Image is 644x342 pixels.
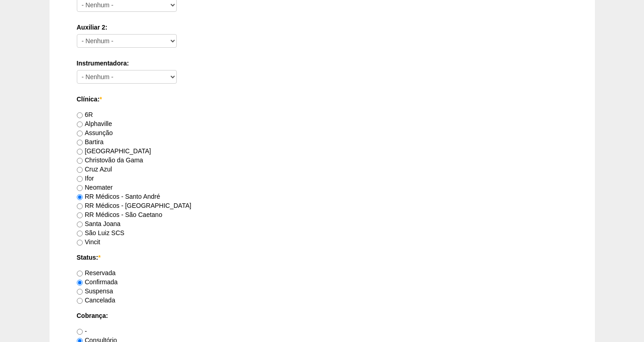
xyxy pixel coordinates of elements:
[77,280,83,286] input: Confirmada
[77,329,83,335] input: -
[77,287,113,295] label: Suspensa
[77,298,83,304] input: Cancelada
[77,120,112,127] label: Alphaville
[77,269,116,277] label: Reservada
[77,184,113,191] label: Neomater
[77,202,191,209] label: RR Médicos - [GEOGRAPHIC_DATA]
[77,253,568,262] label: Status:
[77,193,160,200] label: RR Médicos - Santo André
[77,238,100,246] label: Vincit
[77,166,112,173] label: Cruz Azul
[77,167,83,173] input: Cruz Azul
[77,112,83,118] input: 6R
[77,327,87,335] label: -
[77,138,104,146] label: Bartira
[77,185,83,191] input: Neomater
[77,59,568,68] label: Instrumentadora:
[77,221,83,227] input: Santa Joana
[77,111,93,118] label: 6R
[77,158,83,164] input: Christovão da Gama
[77,147,151,155] label: [GEOGRAPHIC_DATA]
[77,156,143,164] label: Christovão da Gama
[77,175,94,182] label: Ifor
[77,95,568,104] label: Clínica:
[98,254,100,261] span: Este campo é obrigatório.
[77,231,83,236] input: São Luiz SCS
[77,240,83,246] input: Vincit
[77,211,162,218] label: RR Médicos - São Caetano
[77,212,83,218] input: RR Médicos - São Caetano
[77,278,118,286] label: Confirmada
[77,129,113,136] label: Assunção
[77,140,83,146] input: Bartira
[77,297,115,304] label: Cancelada
[77,220,121,227] label: Santa Joana
[100,96,102,103] span: Este campo é obrigatório.
[77,149,83,155] input: [GEOGRAPHIC_DATA]
[77,23,568,32] label: Auxiliar 2:
[77,311,568,320] label: Cobrança:
[77,229,125,236] label: São Luiz SCS
[77,203,83,209] input: RR Médicos - [GEOGRAPHIC_DATA]
[77,194,83,200] input: RR Médicos - Santo André
[77,289,83,295] input: Suspensa
[77,121,83,127] input: Alphaville
[77,271,83,277] input: Reservada
[77,131,83,136] input: Assunção
[77,176,83,182] input: Ifor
